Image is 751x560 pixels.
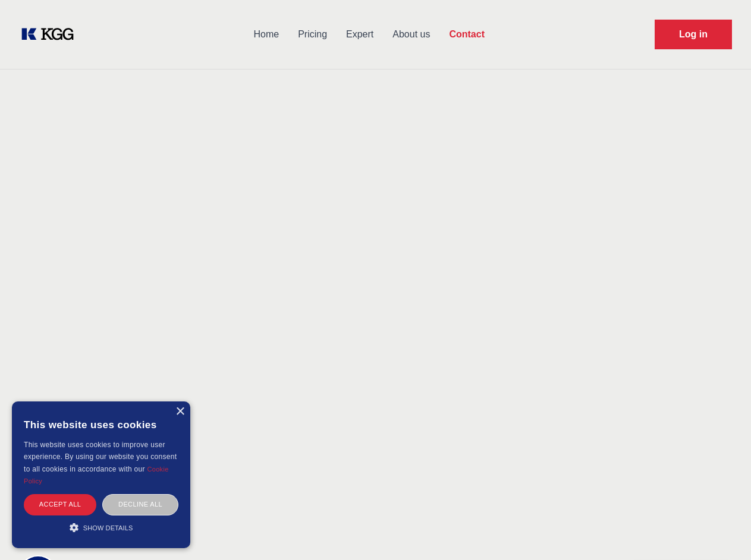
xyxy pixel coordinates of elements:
span: Show details [83,524,133,531]
a: Expert [337,19,383,50]
a: Contact [439,19,494,50]
a: Cookie Policy [24,466,169,485]
a: Request Demo [655,20,732,49]
div: Show details [24,521,178,533]
a: About us [383,19,439,50]
div: Decline all [102,494,178,515]
iframe: Chat Widget [692,503,751,560]
div: This website uses cookies [24,410,178,439]
span: This website uses cookies to improve user experience. By using our website you consent to all coo... [24,441,177,473]
a: Home [244,19,288,50]
a: Pricing [288,19,337,50]
a: KOL Knowledge Platform: Talk to Key External Experts (KEE) [19,25,83,44]
div: Close [175,407,184,416]
div: Accept all [24,494,96,515]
